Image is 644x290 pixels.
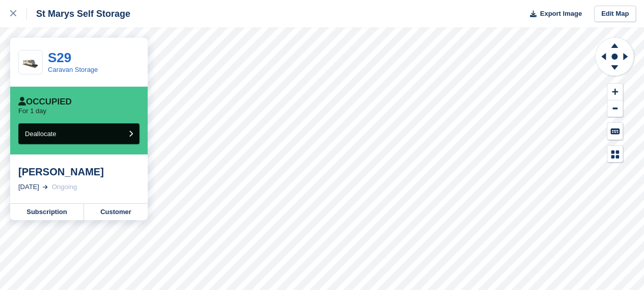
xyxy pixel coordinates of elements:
img: Caravan%20-%20R%20(2).jpg [19,56,42,69]
a: Edit Map [594,6,636,22]
img: arrow-right-light-icn-cde0832a797a2874e46488d9cf13f60e5c3a73dbe684e267c42b8395dfbc2abf.svg [43,185,48,189]
button: Zoom Out [607,100,623,117]
div: [PERSON_NAME] [18,166,139,178]
a: Subscription [10,204,84,220]
div: St Marys Self Storage [27,8,130,20]
button: Map Legend [607,146,623,163]
button: Deallocate [18,123,139,144]
div: Ongoing [52,182,77,192]
a: S29 [48,50,71,65]
button: Zoom In [607,84,623,100]
a: Customer [84,204,148,220]
button: Export Image [524,6,582,22]
a: Caravan Storage [48,66,98,73]
div: Occupied [18,97,72,107]
div: [DATE] [18,182,39,192]
span: Deallocate [25,130,56,138]
button: Keyboard Shortcuts [607,123,623,140]
p: For 1 day [18,107,46,115]
span: Export Image [540,9,581,19]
